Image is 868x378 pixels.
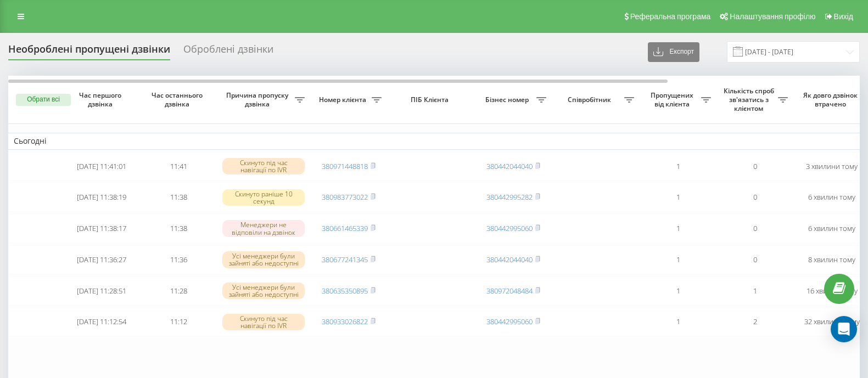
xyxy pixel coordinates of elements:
td: 1 [640,308,716,337]
div: Необроблені пропущені дзвінки [8,43,170,60]
td: 11:38 [140,183,217,212]
span: Час першого дзвінка [72,91,131,108]
span: Кількість спроб зв'язатись з клієнтом [722,87,778,112]
span: Причина пропуску дзвінка [222,91,295,108]
a: 380972048484 [486,286,533,296]
td: 1 [716,277,793,306]
a: 380442995060 [486,223,533,233]
div: Усі менеджери були зайняті або недоступні [222,283,305,299]
td: [DATE] 11:28:51 [63,277,140,306]
td: 1 [640,152,716,181]
td: [DATE] 11:12:54 [63,308,140,337]
span: Як довго дзвінок втрачено [802,91,861,108]
td: 0 [716,183,793,212]
span: Реферальна програма [630,12,711,21]
a: 380442995060 [486,317,533,326]
a: 380442044040 [486,161,533,171]
span: Співробітник [557,95,624,104]
div: Скинуто під час навігації по IVR [222,314,305,330]
td: 0 [716,152,793,181]
td: [DATE] 11:38:19 [63,183,140,212]
td: 11:36 [140,245,217,274]
td: [DATE] 11:36:27 [63,245,140,274]
td: 1 [640,245,716,274]
span: Номер клієнта [316,95,372,104]
button: Експорт [648,42,699,62]
span: ПІБ Клієнта [396,95,466,104]
a: 380983773022 [322,192,368,202]
span: Вихід [834,12,853,21]
span: Бізнес номер [480,95,536,104]
div: Скинуто під час навігації по IVR [222,158,305,174]
a: 380442995282 [486,192,533,202]
td: 1 [640,277,716,306]
td: 1 [640,214,716,243]
td: 11:41 [140,152,217,181]
a: 380971448818 [322,161,368,171]
span: Налаштування профілю [730,12,815,21]
td: 0 [716,245,793,274]
td: 11:28 [140,277,217,306]
a: 380933026822 [322,317,368,326]
div: Скинуто раніше 10 секунд [222,189,305,206]
td: 0 [716,214,793,243]
a: 380635350895 [322,286,368,296]
div: Менеджери не відповіли на дзвінок [222,220,305,236]
button: Обрати всі [16,94,71,106]
td: 2 [716,308,793,337]
span: Час останнього дзвінка [149,91,208,108]
div: Open Intercom Messenger [831,316,857,342]
a: 380661465339 [322,223,368,233]
a: 380442044040 [486,255,533,264]
span: Пропущених від клієнта [645,91,701,108]
td: 11:12 [140,308,217,337]
div: Оброблені дзвінки [183,43,273,60]
div: Усі менеджери були зайняті або недоступні [222,251,305,268]
td: [DATE] 11:38:17 [63,214,140,243]
a: 380677241345 [322,255,368,264]
td: 1 [640,183,716,212]
td: [DATE] 11:41:01 [63,152,140,181]
td: 11:38 [140,214,217,243]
